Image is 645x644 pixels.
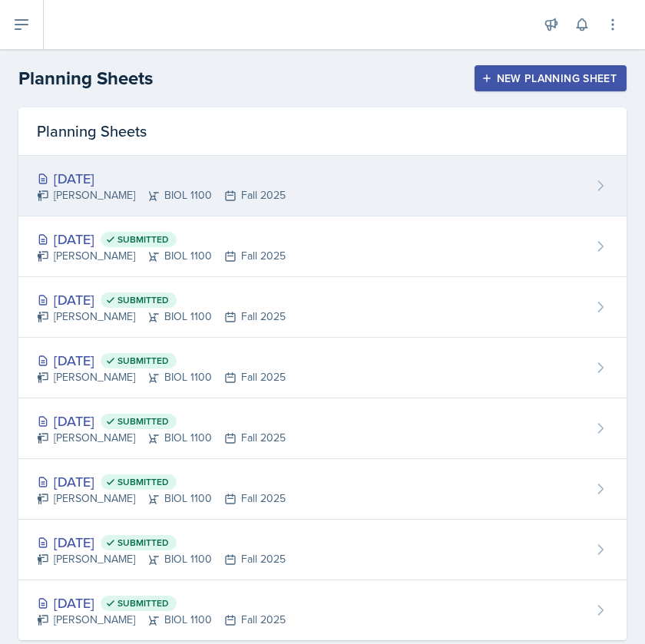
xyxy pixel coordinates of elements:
div: [DATE] [37,471,286,492]
a: [DATE] Submitted [PERSON_NAME]BIOL 1100Fall 2025 [18,459,627,520]
div: New Planning Sheet [485,72,617,84]
div: [PERSON_NAME] BIOL 1100 Fall 2025 [37,430,286,446]
a: [DATE] [PERSON_NAME]BIOL 1100Fall 2025 [18,156,627,216]
div: [PERSON_NAME] BIOL 1100 Fall 2025 [37,551,286,567]
button: New Planning Sheet [475,65,627,91]
div: [DATE] [37,350,286,371]
div: [DATE] [37,532,286,553]
div: [PERSON_NAME] BIOL 1100 Fall 2025 [37,490,286,507]
div: [DATE] [37,289,286,310]
span: Submitted [117,597,169,609]
div: [DATE] [37,411,286,431]
h2: Planning Sheets [18,64,153,92]
div: [DATE] [37,168,286,189]
div: [DATE] [37,229,286,249]
a: [DATE] Submitted [PERSON_NAME]BIOL 1100Fall 2025 [18,580,627,640]
span: Submitted [117,355,169,367]
div: Planning Sheets [18,107,627,156]
span: Submitted [117,233,169,246]
span: Submitted [117,294,169,306]
span: Submitted [117,415,169,428]
span: Submitted [117,537,169,549]
a: [DATE] Submitted [PERSON_NAME]BIOL 1100Fall 2025 [18,216,627,277]
div: [PERSON_NAME] BIOL 1100 Fall 2025 [37,612,286,628]
a: [DATE] Submitted [PERSON_NAME]BIOL 1100Fall 2025 [18,398,627,459]
div: [PERSON_NAME] BIOL 1100 Fall 2025 [37,369,286,385]
span: Submitted [117,476,169,488]
div: [DATE] [37,593,286,613]
a: [DATE] Submitted [PERSON_NAME]BIOL 1100Fall 2025 [18,520,627,580]
div: [PERSON_NAME] BIOL 1100 Fall 2025 [37,187,286,203]
a: [DATE] Submitted [PERSON_NAME]BIOL 1100Fall 2025 [18,338,627,398]
div: [PERSON_NAME] BIOL 1100 Fall 2025 [37,309,286,325]
div: [PERSON_NAME] BIOL 1100 Fall 2025 [37,248,286,264]
a: [DATE] Submitted [PERSON_NAME]BIOL 1100Fall 2025 [18,277,627,338]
